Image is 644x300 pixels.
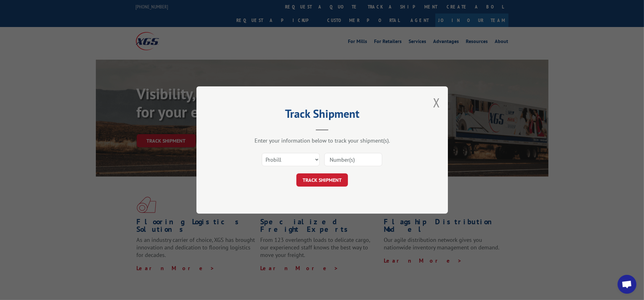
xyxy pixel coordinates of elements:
h2: Track Shipment [228,109,416,121]
input: Number(s) [324,153,382,166]
button: Close modal [433,94,440,111]
button: TRACK SHIPMENT [296,173,348,187]
div: Open chat [618,275,636,294]
div: Enter your information below to track your shipment(s). [228,137,416,144]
